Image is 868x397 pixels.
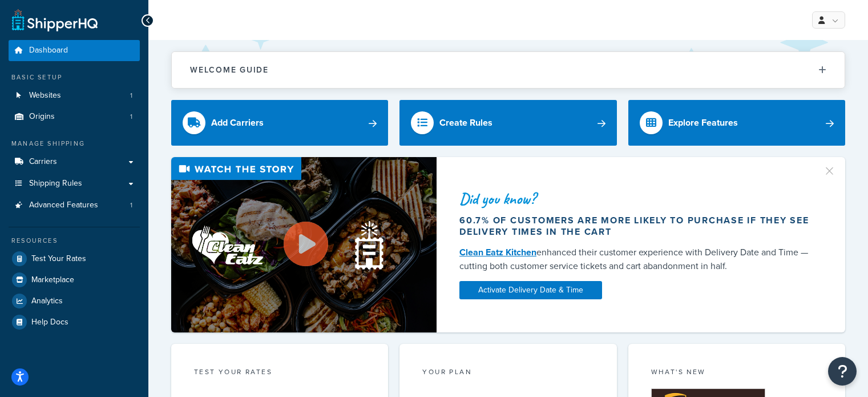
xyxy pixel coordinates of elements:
h2: Welcome Guide [190,66,269,74]
a: Websites1 [9,85,140,106]
div: Create Rules [439,115,492,131]
div: enhanced their customer experience with Delivery Date and Time — cutting both customer service ti... [459,246,814,273]
span: Help Docs [31,318,68,327]
a: Marketplace [9,270,140,290]
a: Analytics [9,291,140,311]
a: Carriers [9,151,140,173]
a: Create Rules [399,100,616,146]
div: 60.7% of customers are more likely to purchase if they see delivery times in the cart [459,215,814,238]
span: 1 [130,91,132,101]
a: Help Docs [9,312,140,332]
div: Add Carriers [211,115,264,131]
span: Shipping Rules [29,179,82,189]
a: Origins1 [9,106,140,127]
span: Dashboard [29,46,68,55]
span: Test Your Rates [31,254,86,264]
button: Welcome Guide [172,52,845,88]
a: Clean Eatz Kitchen [459,246,536,259]
li: Advanced Features [9,195,140,216]
span: 1 [130,112,132,122]
span: Analytics [31,296,63,306]
span: 1 [130,200,132,210]
div: Did you know? [459,191,814,207]
span: Origins [29,112,55,122]
span: Websites [29,91,61,101]
img: Video thumbnail [171,157,437,332]
a: Test Your Rates [9,248,140,269]
li: Origins [9,106,140,127]
div: Resources [9,236,140,246]
a: Advanced Features1 [9,195,140,216]
div: What's New [651,367,822,380]
div: Explore Features [668,115,738,131]
a: Dashboard [9,40,140,61]
a: Add Carriers [171,100,388,146]
div: Test your rates [194,367,365,380]
span: Advanced Features [29,200,98,210]
div: Basic Setup [9,73,140,82]
div: Your Plan [422,367,594,380]
a: Explore Features [628,100,845,146]
a: Shipping Rules [9,173,140,194]
div: Manage Shipping [9,139,140,149]
li: Websites [9,85,140,106]
button: Open Resource Center [828,357,857,386]
span: Carriers [29,157,57,167]
a: Activate Delivery Date & Time [459,281,602,299]
span: Marketplace [31,275,74,285]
